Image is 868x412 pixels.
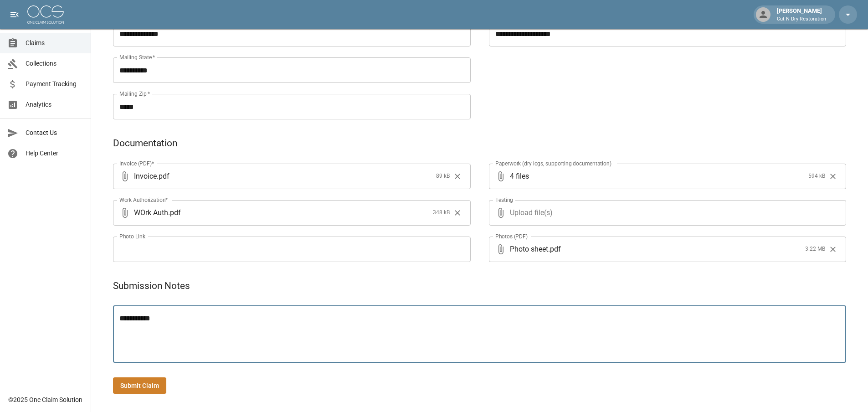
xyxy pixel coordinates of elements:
button: Clear [451,206,464,220]
span: 348 kB [433,208,450,217]
span: . pdf [168,207,181,218]
div: [PERSON_NAME] [773,6,830,23]
span: . pdf [157,171,169,181]
label: Testing [495,196,513,204]
label: Photo Link [119,232,145,240]
button: Submit Claim [113,377,166,394]
span: Invoice [134,171,157,181]
span: Photo sheet [510,244,548,254]
div: © 2025 One Claim Solution [8,395,82,404]
span: Contact Us [26,128,83,138]
p: Cut N Dry Restoration [777,15,826,23]
button: Clear [451,170,464,183]
span: WOrk Auth [134,207,168,218]
span: 594 kB [808,172,825,181]
span: 3.22 MB [805,245,825,254]
span: Analytics [26,100,83,109]
span: Collections [26,59,83,68]
button: Clear [826,170,840,183]
label: Invoice (PDF)* [119,160,154,167]
button: open drawer [5,5,24,24]
label: Mailing State [119,53,155,61]
label: Paperwork (dry logs, supporting documentation) [495,160,611,167]
img: ocs-logo-white-transparent.png [27,5,64,24]
span: Payment Tracking [26,79,83,89]
label: Work Authorization* [119,196,168,204]
button: Clear [826,242,840,256]
span: 89 kB [436,172,450,181]
span: 4 files [510,164,805,189]
label: Photos (PDF) [495,232,528,240]
span: Upload file(s) [510,200,822,226]
span: Claims [26,38,83,48]
span: Help Center [26,149,83,158]
span: . pdf [548,244,561,254]
label: Mailing Zip [119,90,150,98]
